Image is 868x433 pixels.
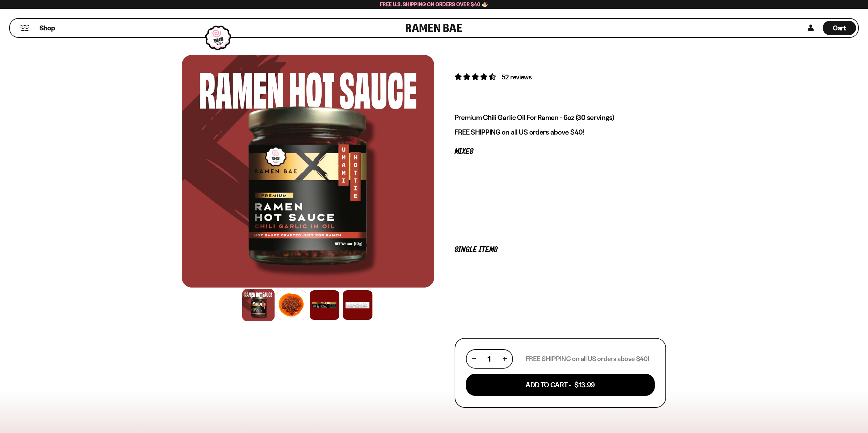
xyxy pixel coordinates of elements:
[455,149,666,155] p: Mixes
[455,247,666,253] p: Single Items
[502,73,532,81] span: 52 reviews
[833,24,846,32] span: Cart
[455,128,666,137] p: FREE SHIPPING on all US orders above $40!
[455,73,497,81] span: 4.71 stars
[380,1,488,7] span: Free U.S. Shipping on Orders over $40 🍜
[466,374,655,396] button: Add To Cart - $13.99
[40,21,55,35] a: Shop
[526,355,649,363] p: FREE SHIPPING on all US orders above $40!
[488,355,490,363] span: 1
[823,19,856,37] div: Cart
[40,24,55,33] span: Shop
[20,25,29,31] button: Mobile Menu Trigger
